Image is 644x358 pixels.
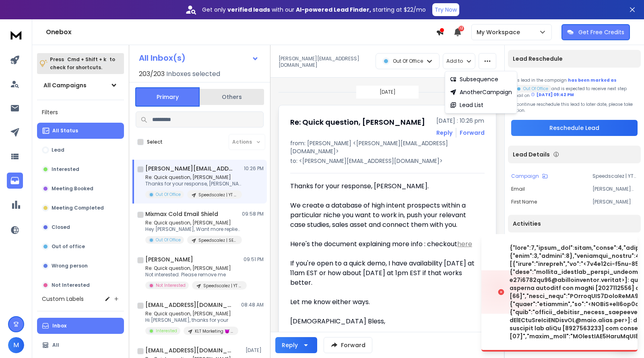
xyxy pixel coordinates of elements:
[198,237,237,243] p: Speedscalez | SEO firms | [GEOGRAPHIC_DATA]
[511,199,537,205] p: First Name
[145,317,238,323] p: Hi [PERSON_NAME], thanks for your
[244,256,264,263] p: 09:51 PM
[198,192,237,198] p: Speedscalez | YT growth firms | [GEOGRAPHIC_DATA]
[52,128,78,134] p: All Status
[37,107,124,118] h3: Filters
[8,337,24,353] span: M
[477,28,523,36] p: My Workspace
[450,101,483,109] div: Lead List
[568,77,617,83] span: has been marked as
[458,26,464,31] span: 12
[290,139,485,155] p: from: [PERSON_NAME] <[PERSON_NAME][EMAIL_ADDRESS][DOMAIN_NAME]>
[145,346,234,354] h1: [EMAIL_ADDRESS][DOMAIN_NAME]
[202,6,426,14] p: Get only with our starting at $22/mo
[244,165,264,172] p: 10:26 PM
[508,215,641,232] div: Activities
[324,337,372,353] button: Forward
[578,28,624,36] p: Get Free Credits
[290,157,485,165] p: to: <[PERSON_NAME][EMAIL_ADDRESS][DOMAIN_NAME]>
[592,199,638,205] p: [PERSON_NAME]
[156,328,177,334] p: Interested
[511,120,638,136] button: Reschedule Lead
[43,81,87,89] h1: All Campaigns
[8,27,24,42] img: logo
[531,92,574,98] div: [DATE] 09:42 PM
[135,87,200,107] button: Primary
[200,88,264,106] button: Others
[66,55,107,64] span: Cmd + Shift + k
[511,77,638,98] div: This lead in the campaign and is expected to receive next step email on
[52,243,85,250] p: Out of office
[156,282,186,288] p: Not Interested
[145,220,242,226] p: Re: Quick question, [PERSON_NAME]
[145,265,242,272] p: Re: Quick question, [PERSON_NAME]
[52,166,79,173] p: Interested
[246,347,264,354] p: [DATE]
[457,239,472,249] a: here
[147,139,163,145] label: Select
[279,56,371,68] p: [PERSON_NAME][EMAIL_ADDRESS][DOMAIN_NAME]
[513,55,563,63] p: Lead Reschedule
[52,185,93,192] p: Meeting Booked
[290,117,425,128] h1: Re: Quick question, [PERSON_NAME]
[145,165,234,173] h1: [PERSON_NAME][EMAIL_ADDRESS][DOMAIN_NAME]
[52,224,70,230] p: Closed
[227,6,270,14] strong: verified leads
[523,86,548,92] p: Out Of Office
[145,301,234,309] h1: [EMAIL_ADDRESS][DOMAIN_NAME]
[145,272,242,278] p: Not interested. Please remove me
[42,295,84,303] h3: Custom Labels
[592,186,638,192] p: [PERSON_NAME][EMAIL_ADDRESS][DOMAIN_NAME]
[145,226,242,232] p: Hey [PERSON_NAME], Want more replies to
[436,129,452,137] button: Reply
[435,6,457,14] p: Try Now
[52,263,88,269] p: Wrong person
[145,181,242,187] p: Thanks for your response, [PERSON_NAME]. We
[592,173,638,179] p: Speedscalez | YT growth firms | [GEOGRAPHIC_DATA]
[52,323,66,329] p: Inbox
[156,191,181,198] p: Out Of Office
[241,302,264,308] p: 08:48 AM
[195,328,233,334] p: KLT Marketing 😈 | campaign 2 real data 150825
[166,69,220,79] h3: Inboxes selected
[145,210,218,218] h1: Mixmax Cold Email Shield
[296,6,371,14] strong: AI-powered Lead Finder,
[145,311,238,317] p: Re: Quick question, [PERSON_NAME]
[50,56,115,72] p: Press to check for shortcuts.
[145,255,193,263] h1: [PERSON_NAME]
[460,129,485,137] div: Forward
[380,89,396,95] p: [DATE]
[145,174,242,181] p: Re: Quick question, [PERSON_NAME]
[511,186,525,192] p: Email
[511,173,539,179] p: Campaign
[139,69,165,79] span: 203 / 203
[156,237,181,243] p: Out Of Office
[203,283,242,289] p: Speedscalez | YT growth firms | [GEOGRAPHIC_DATA]
[513,150,550,158] p: Lead Details
[52,147,64,153] p: Lead
[52,342,59,348] p: All
[282,341,298,349] div: Reply
[446,58,463,64] p: Add to
[450,88,512,96] div: Another Campaign
[450,75,498,83] div: Subsequence
[436,117,485,125] p: [DATE] : 10:26 pm
[393,58,423,64] p: Out Of Office
[511,101,638,113] p: To continue reschedule this lead to later date, please take action.
[139,54,186,62] h1: All Inbox(s)
[242,211,264,217] p: 09:58 PM
[46,27,436,37] h1: Onebox
[52,205,104,211] p: Meeting Completed
[52,282,90,288] p: Not Interested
